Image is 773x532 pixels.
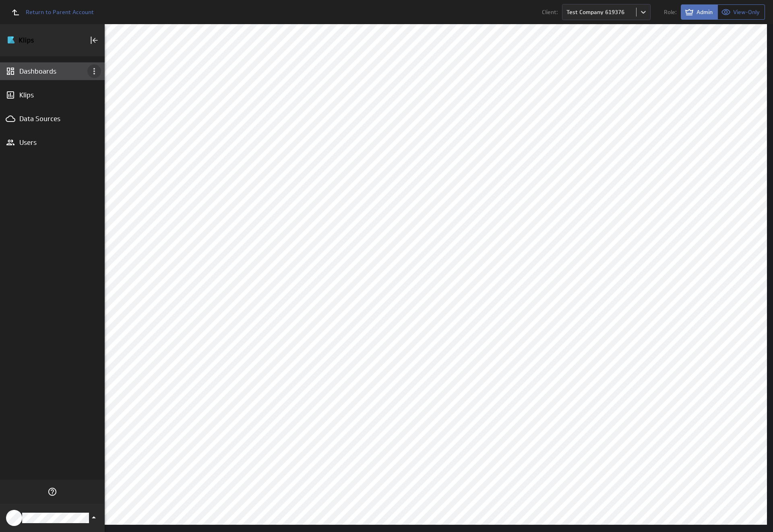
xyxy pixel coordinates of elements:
[19,67,85,76] div: Dashboards
[697,8,713,16] span: Admin
[7,34,63,47] div: Go to Dashboards
[87,64,101,78] div: Dashboard menu
[19,91,85,99] div: Klips
[87,33,101,47] div: Collapse
[45,485,59,499] div: Help
[733,8,760,16] span: View-Only
[664,9,677,15] span: Role:
[542,9,558,15] span: Client:
[566,9,624,15] div: Test Company 619376
[19,114,85,123] div: Data Sources
[6,3,94,21] a: Return to Parent Account
[26,9,94,15] span: Return to Parent Account
[718,4,765,20] button: View as View-Only
[681,4,718,20] button: View as Admin
[7,34,63,47] img: Klipfolio klips logo
[19,138,85,147] div: Users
